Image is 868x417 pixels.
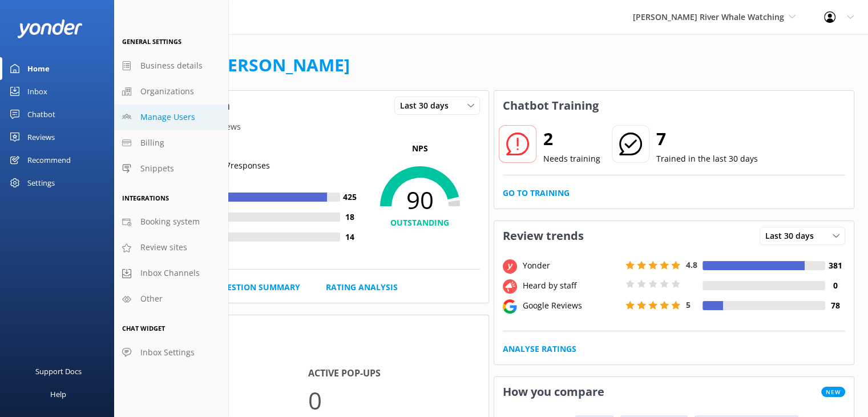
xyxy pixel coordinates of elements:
span: Booking system [140,215,200,228]
span: General Settings [122,37,181,46]
div: Support Docs [35,360,82,383]
h4: 0 [825,279,845,292]
h4: 425 [340,191,360,203]
div: Settings [27,171,55,194]
span: Chat Widget [122,324,165,332]
a: Question Summary [215,281,300,294]
p: Trained in the last 30 days [656,153,758,165]
h4: OUTSTANDING [360,216,480,229]
span: Snippets [140,162,174,175]
span: 5 [686,299,691,310]
h3: How you compare [494,377,613,407]
span: Review sites [140,241,187,254]
a: Inbox Settings [114,340,228,366]
span: Organizations [140,85,194,98]
h4: 14 [340,231,360,243]
a: Rating Analysis [326,281,398,294]
h3: Review trends [494,221,592,251]
a: Inbox Channels [114,260,228,286]
div: Recommend [27,149,71,171]
h5: Rating [137,142,360,155]
div: Yonder [520,259,623,272]
a: Analyse Ratings [503,343,576,355]
span: Inbox Channels [140,267,200,279]
img: yonder-white-logo.png [17,19,83,38]
h4: Active Pop-ups [308,366,479,381]
p: Needs training [543,153,600,165]
h4: 18 [340,211,360,223]
span: Billing [140,137,164,149]
a: Manage Users [114,105,228,130]
p: From all sources of reviews [128,121,488,133]
a: Organizations [114,79,228,105]
div: Google Reviews [520,299,623,312]
a: Booking system [114,209,228,235]
h4: 381 [825,259,845,272]
a: [PERSON_NAME] [211,53,350,77]
a: Review sites [114,235,228,260]
span: Inbox Settings [140,346,195,359]
div: Inbox [27,80,47,103]
span: Last 30 days [400,99,455,112]
p: NPS [360,142,480,155]
h2: 2 [543,125,600,153]
span: [PERSON_NAME] River Whale Watching [633,11,784,22]
div: Help [50,383,66,406]
h2: 7 [656,125,758,153]
span: 4.8 [686,259,697,270]
span: Integrations [122,194,169,202]
a: Other [114,286,228,312]
a: Billing [114,130,228,156]
h3: Chatbot Training [494,91,607,121]
span: 90 [360,186,480,214]
span: Manage Users [140,111,195,123]
a: Snippets [114,156,228,182]
span: Last 30 days [765,230,821,242]
div: Home [27,57,50,80]
h4: 78 [825,299,845,312]
span: New [821,387,845,397]
h1: Welcome, [128,51,350,79]
h3: Website Chat [128,315,488,345]
span: Other [140,292,163,305]
div: Chatbot [27,103,55,126]
p: In the last 30 days [128,345,488,358]
a: Go to Training [503,187,570,199]
p: | 457 responses [212,159,270,172]
div: Heard by staff [520,279,623,292]
a: Business details [114,53,228,79]
span: Business details [140,59,203,72]
div: Reviews [27,126,55,149]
